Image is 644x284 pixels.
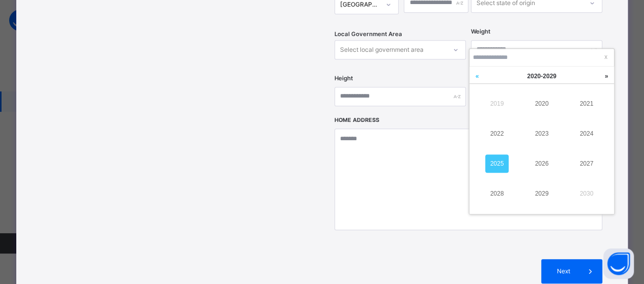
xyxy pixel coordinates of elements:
[474,118,519,148] td: 2022
[485,124,509,143] a: 2022
[519,88,564,118] td: 2020
[530,154,553,173] a: 2026
[599,67,614,86] a: Next decade
[471,27,490,36] label: Weight
[530,184,553,203] a: 2029
[334,116,379,124] label: Home Address
[474,88,519,118] td: 2019
[527,73,556,80] span: 2020 - 2029
[564,118,609,148] td: 2024
[519,118,564,148] td: 2023
[530,124,553,143] a: 2023
[575,154,598,173] a: 2027
[575,184,598,203] a: 2030
[530,94,553,113] a: 2020
[334,30,402,39] span: Local Government Area
[469,67,485,86] a: Last decade
[603,248,634,279] button: Open asap
[519,179,564,209] td: 2029
[485,184,509,203] a: 2028
[575,94,598,113] a: 2021
[564,149,609,179] td: 2027
[474,179,519,209] td: 2028
[496,67,587,86] a: 2020-2029
[549,267,578,276] span: Next
[474,149,519,179] td: 2025
[340,40,424,59] div: Select local government area
[485,94,509,113] a: 2019
[575,124,598,143] a: 2024
[564,88,609,118] td: 2021
[485,154,509,173] a: 2025
[519,149,564,179] td: 2026
[564,179,609,209] td: 2030
[334,74,353,83] label: Height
